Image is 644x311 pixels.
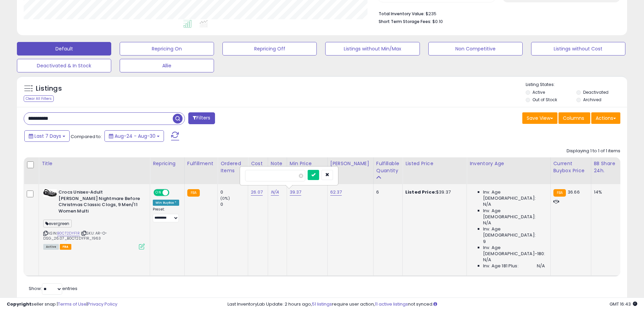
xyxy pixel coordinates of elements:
[483,201,491,207] span: N/A
[168,190,179,196] span: OFF
[483,220,491,226] span: N/A
[228,301,637,308] div: Last InventoryLab Update: 2 hours ago, require user action, not synced.
[220,201,248,207] div: 0
[379,11,425,17] b: Total Inventory Value:
[325,42,420,55] button: Listings without Min/Max
[583,97,601,103] label: Archived
[24,130,70,142] button: Last 7 Days
[483,257,491,263] span: N/A
[24,95,54,102] div: Clear All Filters
[43,189,57,197] img: 41BdLblH+kL._SL40_.jpg
[583,89,609,95] label: Deactivated
[568,189,580,195] span: 36.66
[120,59,214,72] button: Allie
[532,97,557,103] label: Out of Stock
[330,189,342,196] a: 62.37
[188,112,215,124] button: Filters
[483,239,486,245] span: 9
[43,230,107,241] span: | SKU: AR-O-DSG_26.07_B0CT2DYF1R_1963
[312,301,332,307] a: 51 listings
[405,160,464,167] div: Listed Price
[531,42,625,55] button: Listings without Cost
[120,42,214,55] button: Repricing On
[153,200,179,206] div: Win BuyBox *
[104,130,164,142] button: Aug-24 - Aug-30
[405,189,436,195] b: Listed Price:
[29,285,77,292] span: Show: entries
[537,263,545,269] span: N/A
[43,220,72,227] span: evergreen
[220,160,245,174] div: Ordered Items
[432,18,443,25] span: $0.10
[526,82,627,88] p: Listing States:
[563,115,584,121] span: Columns
[532,89,545,95] label: Active
[376,160,400,174] div: Fulfillable Quantity
[290,160,325,167] div: Min Price
[220,196,230,201] small: (0%)
[58,189,141,216] b: Crocs Unisex-Adult [PERSON_NAME] Nightmare Before Christmas Classic Clogs, 9 Men/11 Women Multi
[553,160,588,174] div: Current Buybox Price
[553,189,566,197] small: FBA
[115,133,156,139] span: Aug-24 - Aug-30
[522,112,557,124] button: Save View
[558,112,590,124] button: Columns
[567,148,620,154] div: Displaying 1 to 1 of 1 items
[483,189,545,201] span: Inv. Age [DEMOGRAPHIC_DATA]:
[271,160,284,167] div: Note
[376,189,397,195] div: 6
[428,42,523,55] button: Non Competitive
[187,189,200,197] small: FBA
[220,189,248,195] div: 0
[153,207,179,222] div: Preset:
[58,301,87,307] a: Terms of Use
[7,301,117,308] div: seller snap | |
[187,160,215,167] div: Fulfillment
[483,208,545,220] span: Inv. Age [DEMOGRAPHIC_DATA]:
[251,160,265,167] div: Cost
[591,112,620,124] button: Actions
[57,230,80,236] a: B0CT2DYF1R
[470,160,547,167] div: Inventory Age
[483,226,545,238] span: Inv. Age [DEMOGRAPHIC_DATA]:
[17,42,111,55] button: Default
[7,301,31,307] strong: Copyright
[88,301,117,307] a: Privacy Policy
[375,301,408,307] a: 11 active listings
[379,19,431,24] b: Short Term Storage Fees:
[405,189,461,195] div: $39.37
[271,189,279,196] a: N/A
[379,9,615,17] li: $235
[153,160,182,167] div: Repricing
[290,189,302,196] a: 39.37
[34,133,61,139] span: Last 7 Days
[36,84,62,93] h5: Listings
[483,245,545,257] span: Inv. Age [DEMOGRAPHIC_DATA]-180:
[71,133,102,140] span: Compared to:
[43,189,145,249] div: ASIN:
[222,42,317,55] button: Repricing Off
[42,160,147,167] div: Title
[17,59,111,72] button: Deactivated & In Stock
[60,244,71,250] span: FBA
[594,160,619,174] div: BB Share 24h.
[251,189,263,196] a: 26.07
[43,244,59,250] span: All listings currently available for purchase on Amazon
[330,160,371,167] div: [PERSON_NAME]
[483,263,519,269] span: Inv. Age 181 Plus:
[154,190,163,196] span: ON
[610,301,637,307] span: 2025-09-9 16:43 GMT
[594,189,616,195] div: 14%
